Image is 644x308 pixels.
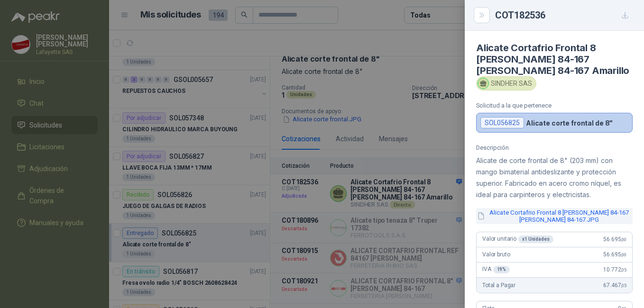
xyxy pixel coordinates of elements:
[621,252,626,257] span: ,00
[476,42,633,76] h4: Alicate Cortafrio Frontal 8 [PERSON_NAME] 84-167 [PERSON_NAME] 84-167 Amarillo
[476,208,633,224] button: Alicate Cortafrio Frontal 8 [PERSON_NAME] 84-167 [PERSON_NAME] 84-167.JPG
[482,236,553,243] span: Valor unitario
[621,267,626,272] span: ,05
[495,8,633,23] div: COT182536
[603,236,626,243] span: 56.695
[621,283,626,288] span: ,05
[482,282,515,289] span: Total a Pagar
[476,76,536,91] div: SINDHER SAS
[518,236,553,243] div: x 1 Unidades
[480,117,524,128] div: SOL056825
[493,266,510,273] div: 19 %
[476,144,633,151] p: Descripción
[603,251,626,258] span: 56.695
[476,155,633,200] p: Alicate de corte frontal de 8" (203 mm) con mango bimaterial antideslizante y protección superior...
[476,102,633,109] p: Solicitud a la que pertenece
[482,266,510,273] span: IVA
[526,119,613,127] p: Alicate corte frontal de 8"
[476,9,488,21] button: Close
[603,266,626,273] span: 10.772
[482,251,510,258] span: Valor bruto
[603,282,626,289] span: 67.467
[621,237,626,242] span: ,00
